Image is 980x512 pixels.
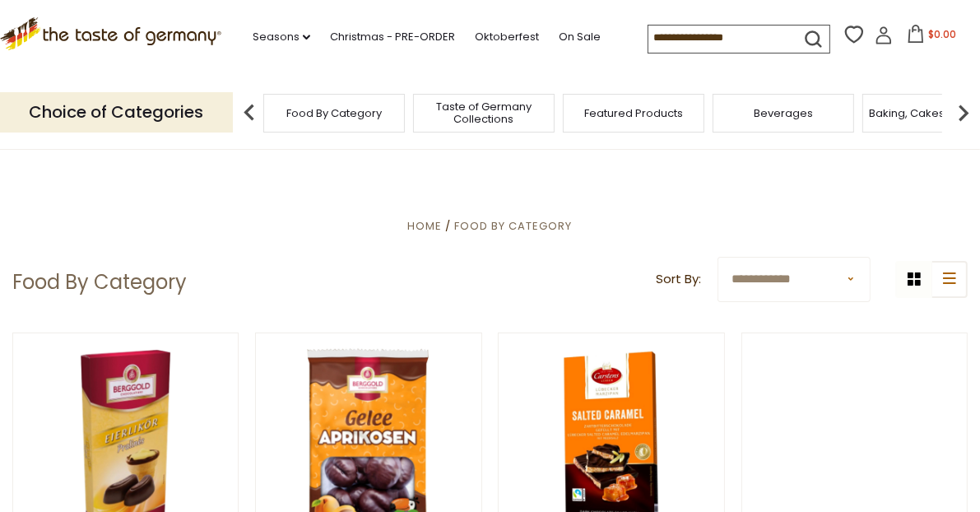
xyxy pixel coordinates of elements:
a: Featured Products [584,107,683,119]
span: $0.00 [928,27,956,41]
a: Food By Category [455,218,573,234]
a: Food By Category [286,107,382,119]
a: On Sale [559,28,601,46]
button: $0.00 [896,25,966,49]
img: next arrow [947,96,980,129]
h1: Food By Category [12,270,187,295]
a: Beverages [754,107,813,119]
a: Christmas - PRE-ORDER [330,28,455,46]
label: Sort By: [656,269,701,290]
a: Home [407,218,442,234]
a: Taste of Germany Collections [418,100,550,125]
img: previous arrow [233,96,266,129]
a: Oktoberfest [475,28,539,46]
a: Seasons [253,28,310,46]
